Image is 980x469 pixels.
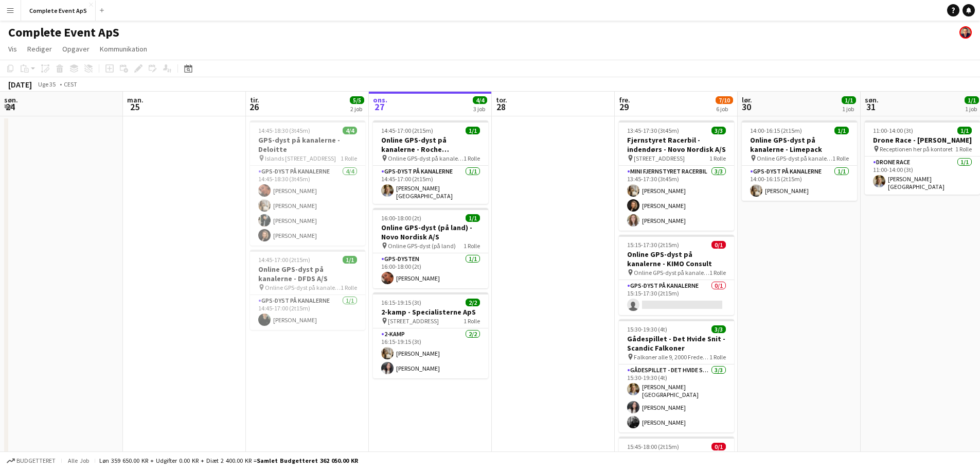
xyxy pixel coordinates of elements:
[619,95,630,105] span: fre.
[99,457,358,464] div: Løn 359 650.00 KR + Udgifter 0.00 KR + Diæt 2 400.00 KR =
[627,127,679,134] span: 13:45-17:30 (3t45m)
[740,101,752,113] span: 30
[863,101,879,113] span: 31
[865,135,980,145] h3: Drone Race - [PERSON_NAME]
[5,455,57,466] button: Budgetteret
[8,25,119,40] h1: Complete Event ApS
[466,127,480,134] span: 1/1
[716,96,733,104] span: 7/10
[250,95,259,105] span: tir.
[742,120,857,201] app-job-card: 14:00-16:15 (2t15m)1/1Online GPS-dyst på kanalerne - Limepack Online GPS-dyst på kanalerne1 Rolle...
[373,95,387,105] span: ons.
[258,127,310,134] span: 14:45-18:30 (3t45m)
[634,154,685,162] span: [STREET_ADDRESS]
[250,265,365,283] h3: Online GPS-dyst på kanalerne - DFDS A/S
[619,334,734,353] h3: Gådespillet - Det Hvide Snit - Scandic Falkoner
[250,120,365,246] app-job-card: 14:45-18:30 (3t45m)4/4GPS-dyst på kanalerne - Deloitte Islands [STREET_ADDRESS]1 RolleGPS-dyst på...
[716,105,733,113] div: 6 job
[617,101,630,113] span: 29
[250,166,365,246] app-card-role: GPS-dyst på kanalerne4/414:45-18:30 (3t45m)[PERSON_NAME][PERSON_NAME][PERSON_NAME][PERSON_NAME]
[343,127,357,134] span: 4/4
[371,101,387,113] span: 27
[627,241,679,249] span: 15:15-17:30 (2t15m)
[258,256,310,264] span: 14:45-17:00 (2t15m)
[494,101,507,113] span: 28
[265,284,341,291] span: Online GPS-dyst på kanalerne
[634,353,709,361] span: Falkoner alle 9, 2000 Frederiksberg - Scandic Falkoner
[100,44,147,54] span: Kommunikation
[66,457,91,464] span: Alle job
[373,120,488,204] app-job-card: 14:45-17:00 (2t15m)1/1Online GPS-dyst på kanalerne - Roche Diagnostics Online GPS-dyst på kanaler...
[96,42,151,56] a: Kommunikation
[21,1,96,21] button: Complete Event ApS
[343,256,357,264] span: 1/1
[832,154,849,162] span: 1 Rolle
[250,250,365,330] app-job-card: 14:45-17:00 (2t15m)1/1Online GPS-dyst på kanalerne - DFDS A/S Online GPS-dyst på kanalerne1 Rolle...
[8,44,17,54] span: Vis
[373,208,488,288] div: 16:00-18:00 (2t)1/1Online GPS-dyst (på land) - Novo Nordisk A/S Online GPS-dyst (på land)1 RolleG...
[373,135,488,154] h3: Online GPS-dyst på kanalerne - Roche Diagnostics
[865,120,980,195] app-job-card: 11:00-14:00 (3t)1/1Drone Race - [PERSON_NAME] Receptionen her på kontoret1 RolleDrone Race1/111:0...
[341,154,357,162] span: 1 Rolle
[842,96,856,104] span: 1/1
[619,135,734,154] h3: Fjernstyret Racerbil - indendørs - Novo Nordisk A/S
[381,214,421,222] span: 16:00-18:00 (2t)
[619,166,734,231] app-card-role: Mini Fjernstyret Racerbil3/313:45-17:30 (3t45m)[PERSON_NAME][PERSON_NAME][PERSON_NAME]
[373,307,488,317] h3: 2-kamp - Specialisterne ApS
[257,457,358,464] span: Samlet budgetteret 362 050.00 KR
[619,280,734,315] app-card-role: GPS-dyst på kanalerne0/115:15-17:30 (2t15m)
[350,105,364,113] div: 2 job
[709,353,726,361] span: 1 Rolle
[619,235,734,315] app-job-card: 15:15-17:30 (2t15m)0/1Online GPS-dyst på kanalerne - KIMO Consult Online GPS-dyst på kanalerne1 R...
[466,299,480,306] span: 2/2
[880,145,953,153] span: Receptionen her på kontoret
[709,154,726,162] span: 1 Rolle
[16,457,56,464] span: Budgetteret
[750,127,802,134] span: 14:00-16:15 (2t15m)
[373,292,488,378] div: 16:15-19:15 (3t)2/22-kamp - Specialisterne ApS [STREET_ADDRESS]1 Rolle2-kamp2/216:15-19:15 (3t)[P...
[250,135,365,154] h3: GPS-dyst på kanalerne - Deloitte
[381,127,433,134] span: 14:45-17:00 (2t15m)
[619,319,734,432] app-job-card: 15:30-19:30 (4t)3/3Gådespillet - Det Hvide Snit - Scandic Falkoner Falkoner alle 9, 2000 Frederik...
[965,96,979,104] span: 1/1
[619,364,734,432] app-card-role: Gådespillet - Det Hvide Snit3/315:30-19:30 (4t)[PERSON_NAME][GEOGRAPHIC_DATA][PERSON_NAME][PERSON...
[959,26,972,39] app-user-avatar: Christian Brøckner
[126,101,144,113] span: 25
[842,105,856,113] div: 1 job
[64,80,77,88] div: CEST
[834,127,849,134] span: 1/1
[3,101,18,113] span: 24
[711,241,726,249] span: 0/1
[627,325,667,333] span: 15:30-19:30 (4t)
[373,328,488,378] app-card-role: 2-kamp2/216:15-19:15 (3t)[PERSON_NAME][PERSON_NAME]
[341,284,357,291] span: 1 Rolle
[248,101,259,113] span: 26
[742,95,752,105] span: lør.
[27,44,52,54] span: Rediger
[4,95,18,105] span: søn.
[865,95,879,105] span: søn.
[473,96,487,104] span: 4/4
[634,269,709,276] span: Online GPS-dyst på kanalerne
[373,223,488,241] h3: Online GPS-dyst (på land) - Novo Nordisk A/S
[965,105,978,113] div: 1 job
[711,127,726,134] span: 3/3
[250,295,365,330] app-card-role: GPS-dyst på kanalerne1/114:45-17:00 (2t15m)[PERSON_NAME]
[388,317,439,325] span: [STREET_ADDRESS]
[388,154,464,162] span: Online GPS-dyst på kanalerne
[350,96,364,104] span: 5/5
[373,166,488,204] app-card-role: GPS-dyst på kanalerne1/114:45-17:00 (2t15m)[PERSON_NAME][GEOGRAPHIC_DATA]
[8,79,32,90] div: [DATE]
[473,105,487,113] div: 3 job
[619,120,734,231] app-job-card: 13:45-17:30 (3t45m)3/3Fjernstyret Racerbil - indendørs - Novo Nordisk A/S [STREET_ADDRESS]1 Rolle...
[34,80,60,88] span: Uge 35
[742,166,857,201] app-card-role: GPS-dyst på kanalerne1/114:00-16:15 (2t15m)[PERSON_NAME]
[873,127,913,134] span: 11:00-14:00 (3t)
[742,135,857,154] h3: Online GPS-dyst på kanalerne - Limepack
[466,214,480,222] span: 1/1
